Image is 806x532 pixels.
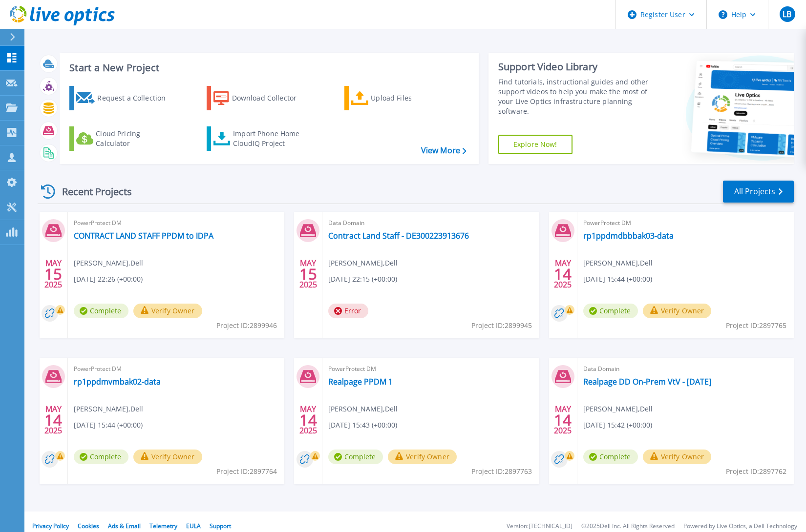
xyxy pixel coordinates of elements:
span: 14 [554,270,572,278]
div: MAY 2025 [44,256,63,292]
a: rp1ppdmvmbak02-data [74,377,161,387]
span: Complete [583,304,638,318]
div: Upload Files [371,88,449,108]
span: PowerProtect DM [328,364,533,374]
a: Support [210,522,231,530]
div: Cloud Pricing Calculator [96,129,174,148]
div: MAY 2025 [299,256,318,292]
span: Project ID: 2897762 [726,466,786,477]
a: Ads & Email [108,522,141,530]
a: Explore Now! [498,135,573,154]
a: View More [421,146,467,155]
a: All Projects [723,181,794,203]
a: Privacy Policy [32,522,69,530]
button: Verify Owner [643,450,712,464]
h3: Start a New Project [69,62,466,73]
span: Project ID: 2899946 [216,320,277,331]
span: [DATE] 15:42 (+00:00) [583,420,652,430]
a: CONTRACT LAND STAFF PPDM to IDPA [74,231,213,241]
span: [DATE] 15:43 (+00:00) [328,420,397,430]
a: Realpage DD On-Prem VtV - [DATE] [583,377,711,387]
a: Realpage PPDM 1 [328,377,393,387]
span: [PERSON_NAME] , Dell [583,404,653,414]
span: Project ID: 2897765 [726,320,786,331]
a: Cloud Pricing Calculator [69,126,178,151]
button: Verify Owner [133,450,202,464]
div: Find tutorials, instructional guides and other support videos to help you make the most of your L... [498,77,653,116]
span: 14 [554,416,572,424]
div: Import Phone Home CloudIQ Project [233,129,309,148]
span: 15 [299,270,317,278]
a: EULA [186,522,201,530]
span: [DATE] 22:26 (+00:00) [74,274,143,285]
div: MAY 2025 [553,256,572,292]
span: Project ID: 2899945 [471,320,532,331]
span: 14 [44,416,62,424]
a: Contract Land Staff - DE300223913676 [328,231,469,241]
div: Recent Projects [38,180,145,204]
span: Complete [74,450,128,464]
span: [PERSON_NAME] , Dell [74,404,143,414]
span: Project ID: 2897764 [216,466,277,477]
div: MAY 2025 [553,402,572,438]
span: [PERSON_NAME] , Dell [328,404,398,414]
li: Version: [TECHNICAL_ID] [507,523,573,530]
span: [PERSON_NAME] , Dell [74,258,143,268]
span: 14 [299,416,317,424]
span: Complete [583,450,638,464]
span: PowerProtect DM [74,364,278,374]
span: LB [783,10,791,18]
button: Verify Owner [133,304,202,318]
a: Cookies [78,522,99,530]
div: Download Collector [232,88,310,108]
span: [DATE] 15:44 (+00:00) [583,274,652,285]
span: Data Domain [328,218,533,228]
li: © 2025 Dell Inc. All Rights Reserved [581,523,675,530]
a: rp1ppdmdbbbak03-data [583,231,674,241]
div: MAY 2025 [44,402,63,438]
span: Error [328,304,368,318]
span: [PERSON_NAME] , Dell [328,258,398,268]
span: PowerProtect DM [583,218,788,228]
span: [DATE] 15:44 (+00:00) [74,420,143,430]
span: [DATE] 22:15 (+00:00) [328,274,397,285]
div: Support Video Library [498,61,653,73]
span: [PERSON_NAME] , Dell [583,258,653,268]
a: Download Collector [207,86,316,110]
a: Request a Collection [69,86,178,110]
span: PowerProtect DM [74,218,278,228]
span: Complete [74,304,128,318]
span: Complete [328,450,383,464]
a: Upload Files [344,86,453,110]
button: Verify Owner [388,450,457,464]
div: MAY 2025 [299,402,318,438]
span: Data Domain [583,364,788,374]
div: Request a Collection [97,88,175,108]
span: Project ID: 2897763 [471,466,532,477]
li: Powered by Live Optics, a Dell Technology [683,523,797,530]
button: Verify Owner [643,304,712,318]
span: 15 [44,270,62,278]
a: Telemetry [149,522,177,530]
